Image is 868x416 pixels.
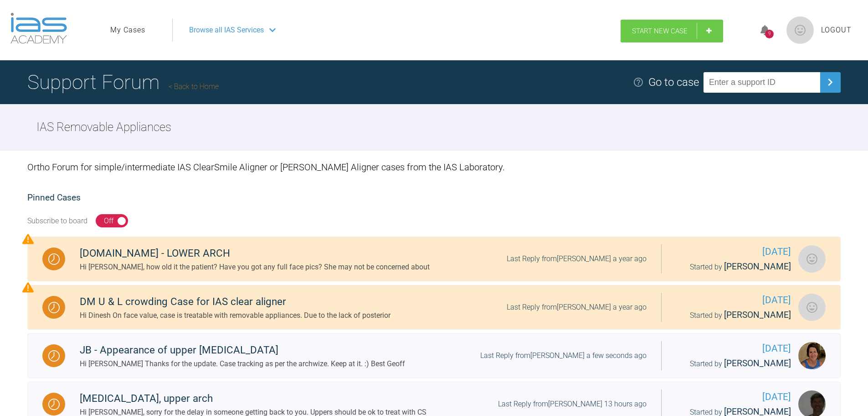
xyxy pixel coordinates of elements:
[27,66,219,98] h1: Support Forum
[823,75,837,90] img: chevronRight.28bd32b0.svg
[80,390,426,407] div: [MEDICAL_DATA], upper arch
[80,358,405,370] div: Hi [PERSON_NAME] Thanks for the update. Case tracking as per the archwize. Keep at it. :) Best Geoff
[676,390,791,405] span: [DATE]
[724,261,791,272] span: [PERSON_NAME]
[27,285,841,330] a: WaitingDM U & L crowding Case for IAS clear alignerHi Dinesh On face value, case is treatable wit...
[676,293,791,308] span: [DATE]
[27,333,841,378] a: WaitingJB - Appearance of upper [MEDICAL_DATA]Hi [PERSON_NAME] Thanks for the update. Case tracki...
[80,261,430,273] div: Hi [PERSON_NAME], how old it the patient? Have you got any full face pics? She may not be concern...
[27,215,87,227] div: Subscribe to board
[36,118,171,137] h2: IAS Removable Appliances
[48,302,60,313] img: Waiting
[48,350,60,362] img: Waiting
[676,357,791,371] div: Started by
[80,310,390,321] div: Hi Dinesh On face value, case is treatable with removable appliances. Due to the lack of posterior
[633,77,644,88] img: help.e70b9f3d.svg
[507,253,647,265] div: Last Reply from [PERSON_NAME] a year ago
[676,308,791,322] div: Started by
[724,358,791,369] span: [PERSON_NAME]
[48,253,60,265] img: Waiting
[27,151,841,184] div: Ortho Forum for simple/intermediate IAS ClearSmile Aligner or [PERSON_NAME] Aligner cases from th...
[110,24,145,36] a: My Cases
[765,30,774,38] div: 9
[821,24,852,36] a: Logout
[10,13,67,44] img: logo-light.3e3ef733.png
[22,233,34,245] img: Priority
[704,72,820,93] input: Enter a support ID
[480,350,647,362] div: Last Reply from [PERSON_NAME] a few seconds ago
[169,82,219,91] a: Back to Home
[104,215,113,227] div: Off
[189,24,264,36] span: Browse all IAS Services
[798,245,826,273] img: Daniel Theron
[621,20,723,42] a: Start New Case
[498,398,647,410] div: Last Reply from [PERSON_NAME] 13 hours ago
[786,16,814,44] img: profile.png
[676,341,791,356] span: [DATE]
[48,399,60,410] img: Waiting
[80,245,430,262] div: [DOMAIN_NAME] - LOWER ARCH
[798,294,826,321] img: Dinesh Martin
[27,191,841,205] h2: Pinned Cases
[724,310,791,320] span: [PERSON_NAME]
[632,27,688,35] span: Start New Case
[507,301,647,313] div: Last Reply from [PERSON_NAME] a year ago
[676,260,791,274] div: Started by
[80,342,405,358] div: JB - Appearance of upper [MEDICAL_DATA]
[22,282,34,293] img: Priority
[80,294,390,310] div: DM U & L crowding Case for IAS clear aligner
[676,244,791,259] span: [DATE]
[798,342,826,369] img: Margaret De Verteuil
[648,74,699,91] div: Go to case
[27,237,841,281] a: Waiting[DOMAIN_NAME] - LOWER ARCHHi [PERSON_NAME], how old it the patient? Have you got any full ...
